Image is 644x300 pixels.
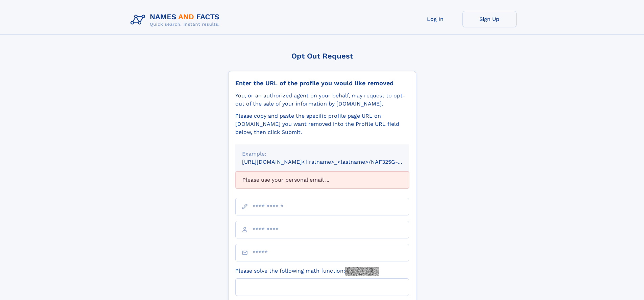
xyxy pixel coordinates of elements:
div: Enter the URL of the profile you would like removed [235,79,409,87]
img: Logo Names and Facts [128,11,225,29]
div: You, or an authorized agent on your behalf, may request to opt-out of the sale of your informatio... [235,92,409,108]
a: Sign Up [462,11,517,27]
div: Please copy and paste the specific profile page URL on [DOMAIN_NAME] you want removed into the Pr... [235,112,409,136]
label: Please solve the following math function: [235,267,379,276]
div: Example: [242,150,402,158]
div: Please use your personal email ... [235,171,409,188]
a: Log In [408,11,462,27]
div: Opt Out Request [228,52,416,60]
small: [URL][DOMAIN_NAME]<firstname>_<lastname>/NAF325G-xxxxxxxx [242,159,422,165]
